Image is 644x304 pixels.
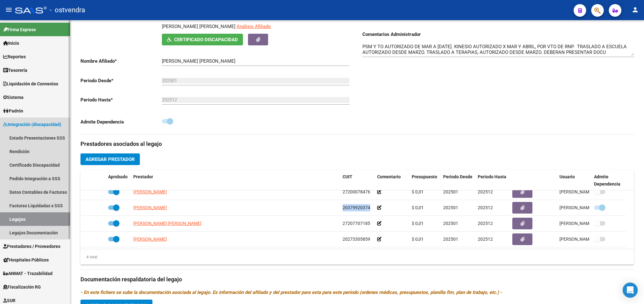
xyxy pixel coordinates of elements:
span: $ 0,01 [412,189,424,194]
span: Reportes [3,53,26,60]
span: ANMAT - Trazabilidad [3,270,52,277]
datatable-header-cell: Prestador [131,170,340,191]
span: SUR [3,297,15,304]
button: Agregar Prestador [80,153,140,165]
span: Prestador [133,174,153,179]
mat-icon: person [631,6,639,14]
span: [PERSON_NAME] Dolian [DATE] [559,221,622,226]
span: 20273305859 [343,237,370,242]
span: 202512 [478,237,493,242]
span: 202501 [443,237,458,242]
span: Firma Express [3,26,36,33]
span: [PERSON_NAME] [133,237,167,242]
h3: Prestadores asociados al legajo [80,140,634,148]
datatable-header-cell: Comentario [375,170,409,191]
span: Comentario [377,174,401,179]
span: 202512 [478,221,493,226]
span: Certificado Discapacidad [174,37,238,43]
div: 4 total [80,254,97,261]
button: Certificado Discapacidad [162,34,243,45]
datatable-header-cell: Usuario [557,170,592,191]
span: Análisis Afiliado [237,24,271,29]
span: $ 0,01 [412,221,424,226]
span: Tesorería [3,67,27,74]
div: Open Intercom Messenger [623,283,638,298]
span: 27207707185 [343,221,370,226]
datatable-header-cell: Aprobado [106,170,131,191]
span: $ 0,01 [412,205,424,210]
span: Integración (discapacidad) [3,121,61,128]
i: - En este fichero se sube la documentación asociada al legajo. Es información del afiliado y del ... [80,290,502,295]
span: [PERSON_NAME] Dolian [DATE] [559,189,622,194]
datatable-header-cell: Admite Dependencia [592,170,626,191]
span: Padrón [3,107,23,114]
span: $ 0,01 [412,237,424,242]
span: [PERSON_NAME] [133,189,167,194]
datatable-header-cell: Presupuesto [409,170,441,191]
datatable-header-cell: CUIT [340,170,375,191]
span: 202501 [443,189,458,194]
span: Fiscalización RG [3,284,41,290]
span: - ostvendra [50,3,85,17]
span: 27200078476 [343,189,370,194]
span: Agregar Prestador [85,157,135,162]
span: 202512 [478,189,493,194]
span: Presupuesto [412,174,437,179]
span: [PERSON_NAME] Dolian [DATE] [559,237,622,242]
span: 202512 [478,205,493,210]
span: Admite Dependencia [594,174,620,186]
span: Inicio [3,40,19,47]
span: 202501 [443,205,458,210]
span: Periodo Hasta [478,174,506,179]
mat-icon: menu [5,6,13,14]
span: [PERSON_NAME] [PERSON_NAME] [133,221,201,226]
span: Usuario [559,174,575,179]
span: 20379920374 [343,205,370,210]
span: Hospitales Públicos [3,256,49,263]
p: [PERSON_NAME] [PERSON_NAME] [162,23,235,30]
p: Admite Dependencia [80,118,162,125]
span: Periodo Desde [443,174,472,179]
p: Periodo Hasta [80,96,162,103]
datatable-header-cell: Periodo Hasta [475,170,510,191]
span: Aprobado [108,174,128,179]
p: Nombre Afiliado [80,58,162,65]
h3: Comentarios Administrador [362,31,634,38]
span: [PERSON_NAME] [133,205,167,210]
span: Prestadores / Proveedores [3,243,60,250]
p: Periodo Desde [80,77,162,84]
span: Liquidación de Convenios [3,80,58,87]
span: Sistema [3,94,24,101]
span: CUIT [343,174,352,179]
span: 202501 [443,221,458,226]
h3: Documentación respaldatoria del legajo [80,275,634,284]
datatable-header-cell: Periodo Desde [441,170,475,191]
span: [PERSON_NAME] Dolian [DATE] [559,205,622,210]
